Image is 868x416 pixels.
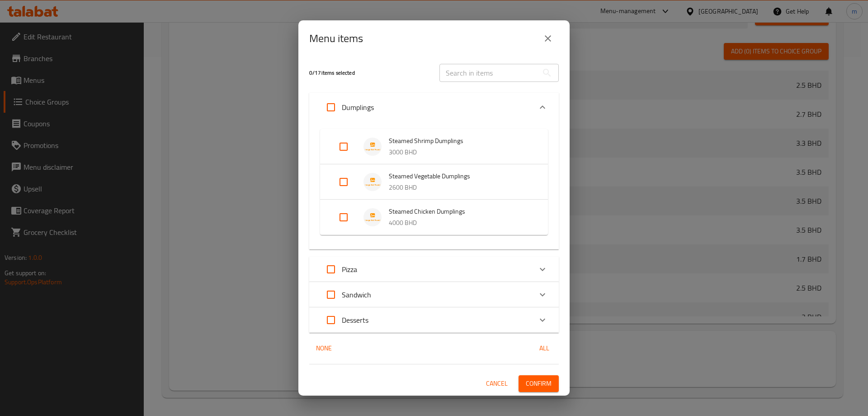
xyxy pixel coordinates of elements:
span: All [533,343,555,354]
button: Cancel [482,375,511,392]
button: close [537,28,559,49]
img: Steamed Shrimp Dumplings [363,138,382,156]
p: 2600 BHD [389,182,530,193]
p: Sandwich [342,289,371,300]
div: Expand [309,122,559,249]
div: Expand [309,257,559,282]
input: Search in items [439,64,538,82]
button: None [309,340,338,357]
div: Expand [320,129,548,164]
img: Steamed Chicken Dumplings [363,208,382,226]
p: Dumplings [342,102,374,113]
img: Steamed Vegetable Dumplings [363,173,382,191]
p: 3000 BHD [389,147,530,158]
button: All [530,340,559,357]
span: None [313,343,335,354]
div: Expand [309,307,559,333]
h2: Menu items [309,31,363,46]
span: Confirm [526,378,552,389]
p: Desserts [342,315,368,325]
span: Cancel [486,378,508,389]
span: Steamed Chicken Dumplings [389,206,530,217]
div: Expand [320,164,548,200]
span: Steamed Vegetable Dumplings [389,171,530,182]
h5: 0 / 17 items selected [309,69,429,77]
div: Expand [309,93,559,122]
div: Expand [309,282,559,307]
div: Expand [320,200,548,235]
span: Steamed Shrimp Dumplings [389,135,530,147]
p: Pizza [342,264,357,275]
button: Confirm [519,375,559,392]
p: 4000 BHD [389,217,530,229]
